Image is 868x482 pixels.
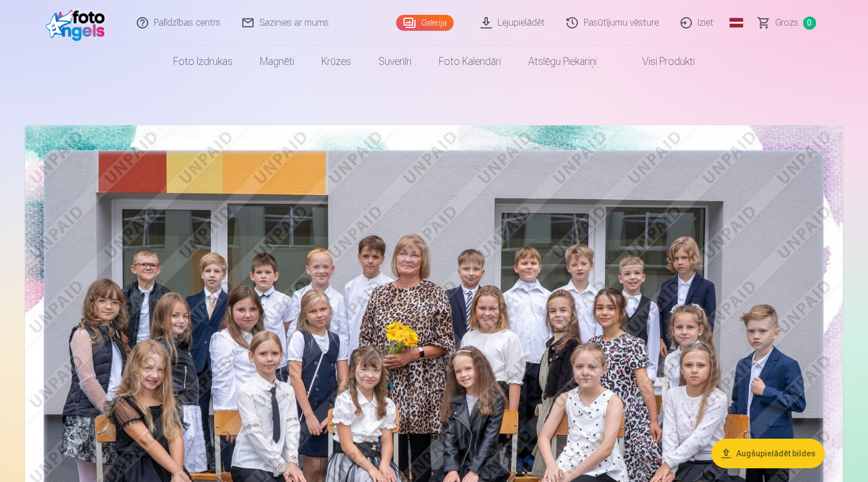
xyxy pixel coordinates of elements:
img: /fa3 [46,5,111,41]
a: Galerija [396,15,454,31]
span: Grozs [775,16,798,30]
a: Atslēgu piekariņi [515,46,610,77]
a: Foto kalendāri [425,46,515,77]
a: Visi produkti [610,46,708,77]
a: Krūzes [308,46,365,77]
span: 0 [803,17,816,30]
a: Foto izdrukas [160,46,246,77]
a: Magnēti [246,46,308,77]
a: Suvenīri [365,46,425,77]
button: Augšupielādēt bildes [711,439,825,468]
